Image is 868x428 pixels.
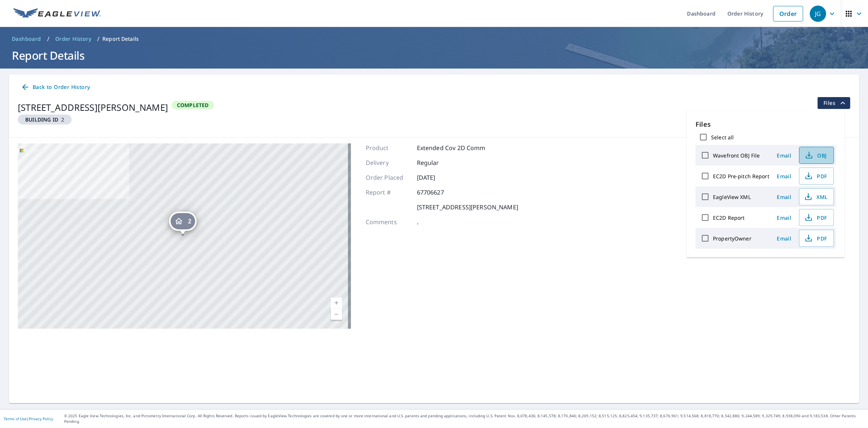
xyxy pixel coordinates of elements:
[804,234,828,243] span: PDF
[18,101,168,114] div: [STREET_ADDRESS][PERSON_NAME]
[55,35,91,43] span: Order History
[772,150,796,161] button: Email
[772,170,796,182] button: Email
[366,218,410,226] p: Comments
[799,230,834,247] button: PDF
[4,416,27,421] a: Terms of Use
[102,35,139,43] p: Report Details
[713,235,752,242] label: PropertyOwner
[188,219,191,224] span: 2
[64,413,864,424] p: © 2025 Eagle View Technologies, Inc. and Pictometry International Corp. All Rights Reserved. Repo...
[417,188,461,197] p: 67706627
[713,173,769,180] label: EC2D Pre-pitch Report
[799,188,834,205] button: XML
[21,83,90,92] span: Back to Order History
[775,235,793,242] span: Email
[97,34,99,43] li: /
[366,188,410,197] p: Report #
[417,203,518,212] p: [STREET_ADDRESS][PERSON_NAME]
[696,119,836,129] p: Files
[9,33,859,45] nav: breadcrumb
[711,134,734,141] label: Select all
[417,158,461,167] p: Regular
[817,97,850,109] button: filesDropdownBtn-67706627
[169,212,197,235] div: Dropped pin, building 2, Residential property, 505 W Taylor St Manchester, TN 37355
[772,233,796,244] button: Email
[823,99,847,107] span: Files
[417,143,486,152] p: Extended Cov 2D Comm
[331,298,342,309] a: Current Level 17, Zoom In
[25,116,58,123] em: Building ID
[417,173,461,182] p: [DATE]
[417,218,461,226] p: .
[804,151,828,160] span: OBJ
[775,214,793,221] span: Email
[366,158,410,167] p: Delivery
[810,6,826,22] div: JG
[21,116,69,123] span: 2
[772,212,796,223] button: Email
[12,35,41,43] span: Dashboard
[773,6,803,21] a: Order
[4,417,53,421] p: |
[29,416,53,421] a: Privacy Policy
[804,192,828,201] span: XML
[799,147,834,164] button: OBJ
[775,152,793,159] span: Email
[331,309,342,320] a: Current Level 17, Zoom Out
[799,167,834,185] button: PDF
[366,173,410,182] p: Order Placed
[799,209,834,226] button: PDF
[18,80,93,94] a: Back to Order History
[366,143,410,152] p: Product
[772,191,796,203] button: Email
[47,34,49,43] li: /
[13,8,101,19] img: EV Logo
[713,193,751,200] label: EagleView XML
[9,33,44,45] a: Dashboard
[775,173,793,180] span: Email
[713,214,744,221] label: EC2D Report
[775,193,793,200] span: Email
[804,172,828,180] span: PDF
[804,213,828,222] span: PDF
[9,48,859,63] h1: Report Details
[713,152,760,159] label: Wavefront OBJ File
[52,33,94,45] a: Order History
[172,102,213,109] span: Completed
